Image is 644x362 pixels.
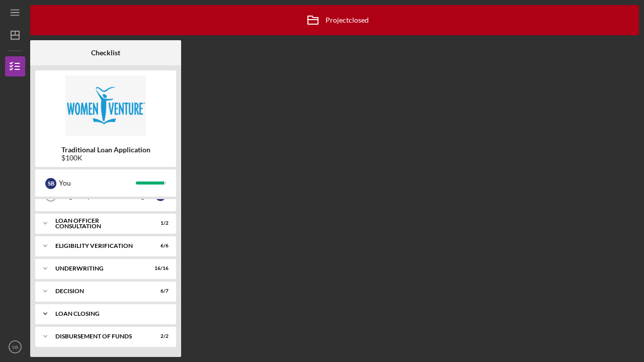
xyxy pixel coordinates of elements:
[55,288,143,294] div: Decision
[5,337,25,357] button: SB
[55,243,143,249] div: Eligibility Verification
[12,344,19,350] text: SB
[150,333,169,339] div: 2 / 2
[61,146,150,154] b: Traditional Loan Application
[61,154,150,162] div: $100K
[55,265,143,271] div: Underwriting
[150,220,169,226] div: 1 / 2
[59,174,136,192] div: You
[55,218,143,229] div: Loan Officer Consultation
[35,75,176,136] img: Product logo
[55,333,143,339] div: Disbursement of Funds
[91,49,120,57] b: Checklist
[45,178,56,189] div: S B
[150,288,169,294] div: 6 / 7
[55,311,164,317] div: Loan Closing
[40,186,171,206] a: 5Eligibility Phone ScreeningSB
[150,265,169,271] div: 16 / 16
[150,243,169,249] div: 6 / 6
[300,8,369,33] div: Project closed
